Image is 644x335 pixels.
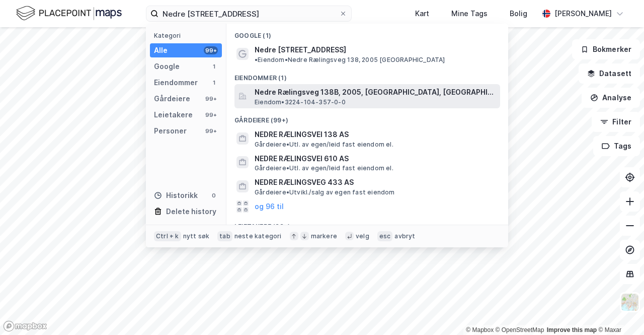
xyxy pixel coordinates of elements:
[204,95,218,103] div: 99+
[255,200,284,213] button: og 96 til
[255,56,445,64] span: Eiendom • Nedre Rælingsveg 138, 2005 [GEOGRAPHIC_DATA]
[255,44,346,56] span: Nedre [STREET_ADDRESS]
[3,320,47,332] a: Mapbox homepage
[234,232,282,240] div: neste kategori
[154,77,198,89] div: Eiendommer
[154,93,190,105] div: Gårdeiere
[594,287,644,335] iframe: Chat Widget
[579,63,640,84] button: Datasett
[311,232,337,240] div: markere
[154,125,187,137] div: Personer
[592,112,640,132] button: Filter
[210,62,218,71] div: 1
[572,39,640,59] button: Bokmerker
[217,231,232,241] div: tab
[394,232,415,240] div: avbryt
[466,326,494,333] a: Mapbox
[204,46,218,54] div: 99+
[255,56,258,63] span: •
[377,231,393,241] div: esc
[154,189,198,202] div: Historikk
[226,108,508,126] div: Gårdeiere (99+)
[554,8,612,20] div: [PERSON_NAME]
[158,6,339,21] input: Søk på adresse, matrikkel, gårdeiere, leietakere eller personer
[154,231,181,241] div: Ctrl + k
[451,8,488,20] div: Mine Tags
[594,287,644,335] div: Kontrollprogram for chat
[415,8,429,20] div: Kart
[226,66,508,84] div: Eiendommer (1)
[547,326,597,333] a: Improve this map
[210,191,218,199] div: 0
[582,88,640,108] button: Analyse
[16,5,122,22] img: logo.f888ab2527a4732fd821a326f86c7f29.svg
[154,109,193,121] div: Leietakere
[204,127,218,135] div: 99+
[255,98,346,106] span: Eiendom • 3224-104-357-0-0
[204,111,218,119] div: 99+
[255,188,395,196] span: Gårdeiere • Utvikl./salg av egen fast eiendom
[255,86,496,98] span: Nedre Rælingsveg 138B, 2005, [GEOGRAPHIC_DATA], [GEOGRAPHIC_DATA]
[183,232,210,240] div: nytt søk
[226,215,508,233] div: Leietakere (99+)
[255,164,393,172] span: Gårdeiere • Utl. av egen/leid fast eiendom el.
[154,44,168,56] div: Alle
[593,136,640,156] button: Tags
[154,32,222,39] div: Kategori
[255,141,393,149] span: Gårdeiere • Utl. av egen/leid fast eiendom el.
[510,8,527,20] div: Bolig
[255,128,496,141] span: NEDRE RÆLINGSVEI 138 AS
[154,60,180,73] div: Google
[496,326,544,333] a: OpenStreetMap
[226,24,508,42] div: Google (1)
[255,176,496,188] span: NEDRE RÆLINGSVEG 433 AS
[255,153,496,165] span: NEDRE RÆLINGSVEI 610 AS
[356,232,369,240] div: velg
[166,206,216,218] div: Delete history
[210,79,218,87] div: 1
